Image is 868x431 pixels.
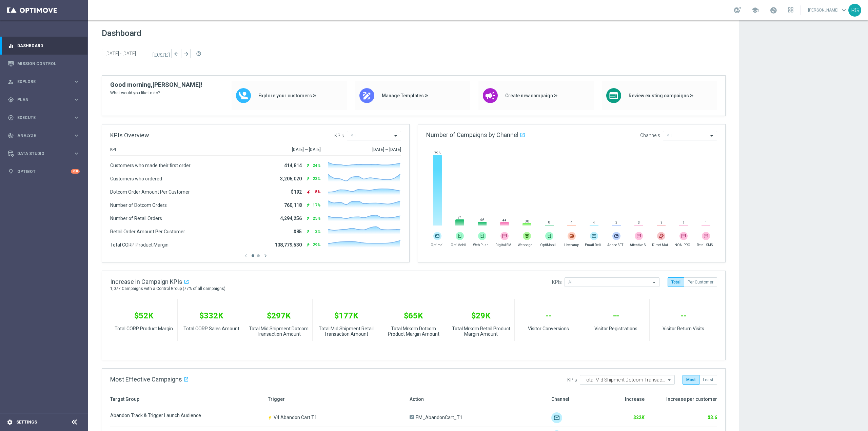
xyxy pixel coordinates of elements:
[71,169,80,174] div: +10
[7,133,80,138] button: track_changes Analyze keyboard_arrow_right
[8,151,73,157] div: Data Studio
[7,151,80,156] button: Data Studio keyboard_arrow_right
[16,420,37,424] a: Settings
[73,114,80,121] i: keyboard_arrow_right
[7,115,80,120] button: play_circle_outline Execute keyboard_arrow_right
[8,79,14,85] i: person_search
[17,37,80,55] a: Dashboard
[751,6,759,14] span: school
[8,133,73,139] div: Analyze
[807,5,848,15] a: [PERSON_NAME]keyboard_arrow_down
[8,37,80,55] div: Dashboard
[73,132,80,139] i: keyboard_arrow_right
[8,162,80,180] div: Optibot
[8,97,73,103] div: Plan
[8,169,14,175] i: lightbulb
[73,96,80,103] i: keyboard_arrow_right
[7,419,13,425] i: settings
[7,79,80,84] button: person_search Explore keyboard_arrow_right
[17,116,73,120] span: Execute
[848,4,861,17] div: RG
[8,55,80,73] div: Mission Control
[7,169,80,174] button: lightbulb Optibot +10
[73,78,80,85] i: keyboard_arrow_right
[840,6,848,14] span: keyboard_arrow_down
[8,115,14,121] i: play_circle_outline
[8,79,73,85] div: Explore
[73,150,80,157] i: keyboard_arrow_right
[8,115,73,121] div: Execute
[8,97,14,103] i: gps_fixed
[8,133,14,139] i: track_changes
[7,43,80,48] button: equalizer Dashboard
[7,97,80,102] button: gps_fixed Plan keyboard_arrow_right
[7,61,80,66] button: Mission Control
[17,55,80,73] a: Mission Control
[17,162,71,180] a: Optibot
[17,80,73,84] span: Explore
[17,152,73,156] span: Data Studio
[17,98,73,102] span: Plan
[8,43,14,49] i: equalizer
[17,134,73,138] span: Analyze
